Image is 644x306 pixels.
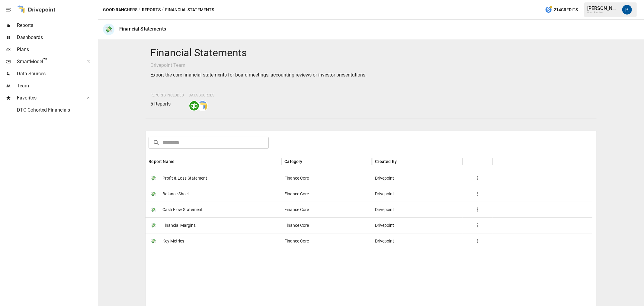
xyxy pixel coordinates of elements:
div: Created By [375,159,397,164]
span: DTC Cohorted Financials [17,106,97,114]
span: Favorites [17,94,80,102]
img: smart model [198,101,207,111]
button: Reports [142,6,161,14]
button: Roman Romero [619,1,636,18]
div: Drivepoint [372,202,463,217]
div: Finance Core [281,233,372,249]
div: / [139,6,141,14]
button: Sort [397,157,406,166]
h4: Financial Statements [150,47,591,59]
span: Cash Flow Statement [162,202,203,217]
span: 💸 [149,189,158,198]
div: Financial Statements [119,26,166,32]
span: Profit & Loss Statement [162,171,207,186]
button: 214Credits [543,4,580,15]
img: Roman Romero [622,5,632,15]
div: Finance Core [281,202,372,217]
span: Dashboards [17,34,97,41]
span: ™ [43,57,47,65]
button: Good Ranchers [103,6,137,14]
div: Drivepoint [372,170,463,186]
p: Drivepoint Team [150,62,591,69]
div: 💸 [103,24,114,35]
div: Finance Core [281,170,372,186]
span: SmartModel [17,58,80,65]
span: 💸 [149,205,158,214]
div: Finance Core [281,217,372,233]
span: Balance Sheet [162,186,189,202]
span: 💸 [149,221,158,230]
span: Plans [17,46,97,53]
span: Reports [17,22,97,29]
span: 💸 [149,236,158,246]
p: Export the core financial statements for board meetings, accounting reviews or investor presentat... [150,71,591,79]
span: 💸 [149,174,158,183]
span: Reports Included [150,93,184,97]
span: Data Sources [189,93,214,97]
div: Good Ranchers [587,11,619,14]
span: Data Sources [17,70,97,77]
div: [PERSON_NAME] [587,5,619,11]
img: quickbooks [189,101,199,111]
button: Sort [175,157,184,166]
div: Category [284,159,302,164]
div: Finance Core [281,186,372,202]
span: Financial Margins [162,218,196,233]
div: Drivepoint [372,217,463,233]
p: 5 Reports [150,100,184,108]
span: Team [17,82,97,90]
div: Drivepoint [372,186,463,202]
button: Sort [303,157,312,166]
div: / [162,6,164,14]
div: Drivepoint [372,233,463,249]
span: Key Metrics [162,233,184,249]
span: 214 Credits [554,6,578,14]
div: Report Name [149,159,175,164]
